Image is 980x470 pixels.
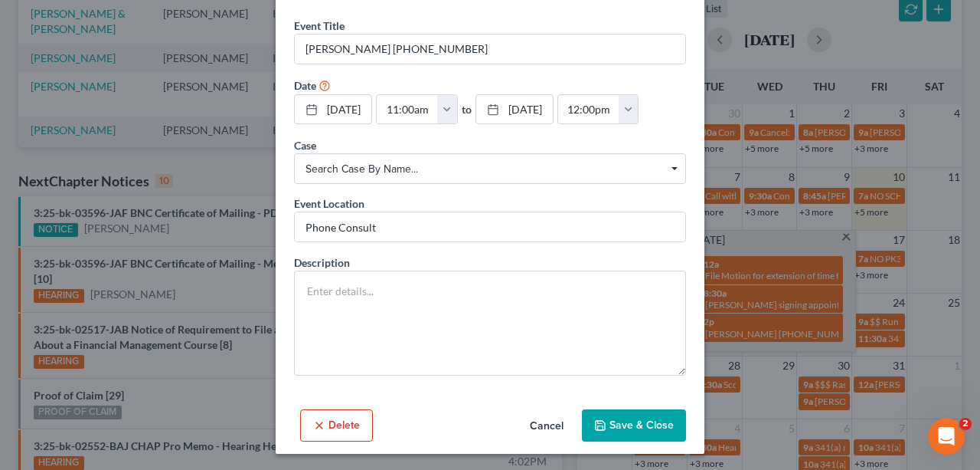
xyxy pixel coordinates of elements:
[928,418,965,455] iframe: Intercom live chat
[295,35,685,64] input: Enter event name...
[294,19,345,32] span: Event Title
[558,95,619,124] input: -- : --
[476,95,553,124] a: [DATE]
[582,409,686,442] button: Save & Close
[295,95,371,124] a: [DATE]
[462,101,472,117] label: to
[294,196,364,212] label: Event Location
[959,418,972,430] span: 2
[294,255,350,271] label: Description
[518,411,576,442] button: Cancel
[294,77,316,94] label: Date
[377,95,438,124] input: -- : --
[294,153,686,184] span: Select box activate
[305,161,675,177] span: Search case by name...
[300,409,373,442] button: Delete
[295,212,685,242] input: Enter location...
[294,137,316,153] label: Case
